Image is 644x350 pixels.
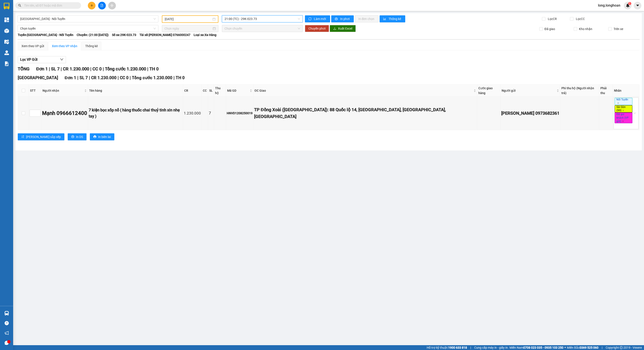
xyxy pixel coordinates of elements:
span: Số xe: 29K-023.73 [112,32,136,37]
span: Miền Bắc [567,345,598,350]
th: SL [208,85,214,97]
span: Xuất Excel [338,26,352,31]
span: | [89,75,90,80]
span: close [622,120,624,122]
span: [GEOGRAPHIC_DATA] [18,75,58,80]
span: CC 0 [92,66,102,71]
div: Xem theo VP gửi [21,44,44,48]
span: | [103,66,104,71]
span: Đã giao [543,27,557,31]
button: syncLàm mới [305,15,330,22]
span: | [147,66,148,71]
span: message [5,341,9,345]
strong: 0708 023 035 - 0935 103 250 [523,346,563,349]
th: CR [183,85,202,97]
div: 7 kiện bọc xốp nổ ( hàng thuốc chai thuỷ tinh xin nhẹ tay ) [89,107,182,120]
input: Tìm tên, số ĐT hoặc mã đơn [24,3,76,8]
span: SL 7 [51,66,60,71]
span: Tài xế: [PERSON_NAME] 0766000247 [140,32,190,37]
div: Thống kê [85,44,98,48]
button: plus [88,2,96,9]
span: Trên xe [612,27,625,31]
span: question-circle [5,321,9,325]
span: ⚪️ [564,347,566,348]
span: Sài Gòn (SG) [615,105,632,112]
button: bar-chartThống kê [380,15,405,22]
div: [PERSON_NAME] 0973682361 [501,110,559,117]
span: Nối Tuyến [615,98,632,105]
span: bar-chart [383,17,387,21]
span: Đơn 1 [65,75,76,80]
span: file-add [100,4,103,7]
span: plus [90,4,93,7]
span: Lọc VP Gửi [20,57,37,62]
button: sort-ascending[PERSON_NAME] sắp xếp [18,133,64,140]
span: | [602,345,602,350]
span: search [18,4,21,7]
span: Miền Nam [510,345,563,350]
span: printer [71,135,74,139]
span: 1 [629,2,630,5]
span: close [622,109,624,112]
button: file-add [98,2,106,9]
span: Lọc CR [546,16,557,21]
span: | [77,75,78,80]
img: warehouse-icon [4,311,9,316]
span: [PERSON_NAME] sắp xếp [26,134,61,139]
span: CC 0 [120,75,129,80]
span: Thống kê [389,16,402,21]
span: CR 1.230.000 [91,75,117,80]
img: warehouse-icon [4,39,9,44]
strong: 1900 633 818 [448,346,467,349]
button: Chuyển phơi [305,25,329,32]
th: STT [29,85,41,97]
span: printer [93,135,96,139]
span: copyright [620,346,623,349]
span: Chuyến: (21:00 [DATE]) [77,32,109,37]
span: close [617,102,619,104]
span: | [470,345,471,350]
input: Chọn ngày [165,26,212,31]
span: TH 0 [176,75,185,80]
button: printerIn DS [68,133,87,140]
span: Mã GD [227,88,249,93]
span: | [130,75,131,80]
sup: 1 [628,2,631,5]
div: Mạnh 0966612400 [42,109,87,118]
span: Chọn chuyến [225,25,300,32]
span: | [118,75,119,80]
th: Phải thu [599,85,613,97]
span: download [333,27,336,30]
button: aim [108,2,116,9]
b: Tuyến: [GEOGRAPHIC_DATA] - Nối Tuyến [18,33,73,37]
img: warehouse-icon [4,29,9,33]
div: 7 [209,110,213,116]
span: Sài Gòn - Nối Tuyến [20,16,156,22]
span: notification [5,331,9,335]
span: TH 0 [149,66,159,71]
div: 1.230.000 [184,110,201,116]
span: CR 1.230.000 [63,66,89,71]
button: caret-down [634,2,641,9]
span: Tổng cước 1.230.000 [105,66,146,71]
span: Hỗ trợ kỹ thuật: [427,345,467,350]
span: | [90,66,91,71]
strong: 0369 525 060 [580,346,598,349]
span: aim [110,4,113,7]
button: printerIn phơi [331,15,354,22]
span: | [49,66,50,71]
img: icon-new-feature [626,4,630,7]
img: logo-vxr [4,3,9,9]
span: Loại xe: Xe Hàng [194,32,216,37]
span: printer [335,17,338,21]
th: Phí thu hộ (Người nhận trả) [560,85,599,97]
span: In phơi [340,16,350,21]
th: Thu hộ [214,85,226,97]
img: warehouse-icon [4,50,9,55]
button: printerIn biên lai [90,133,114,140]
div: TP Đồng Xoài ([GEOGRAPHIC_DATA]): 88 Quốc lộ 14, [GEOGRAPHIC_DATA], [GEOGRAPHIC_DATA], [GEOGRAPHI... [254,106,476,120]
span: 21:00 (TC) - 29K-023.73 [225,16,300,22]
div: HNVD1208250019 [227,111,253,116]
span: TỔNG [18,66,30,71]
span: long.longhoan [594,3,624,8]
